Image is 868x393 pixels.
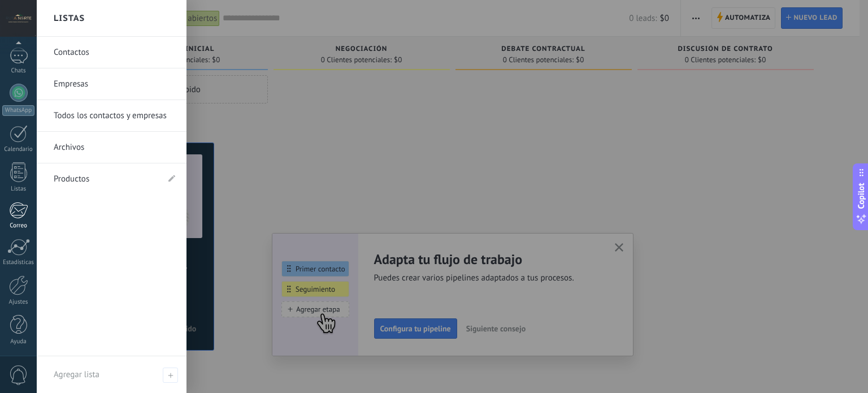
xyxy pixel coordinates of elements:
[2,146,35,153] div: Calendario
[54,100,175,132] a: Todos los contactos y empresas
[54,68,175,100] a: Empresas
[2,105,34,116] div: WhatsApp
[2,299,35,306] div: Ajustes
[2,185,35,193] div: Listas
[163,368,178,383] span: Agregar lista
[54,369,99,380] span: Agregar lista
[856,183,867,209] span: Copilot
[54,132,175,163] a: Archivos
[54,1,85,36] h2: Listas
[2,338,35,346] div: Ayuda
[54,37,175,68] a: Contactos
[2,67,35,75] div: Chats
[2,259,35,266] div: Estadísticas
[54,163,158,195] a: Productos
[2,222,35,230] div: Correo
